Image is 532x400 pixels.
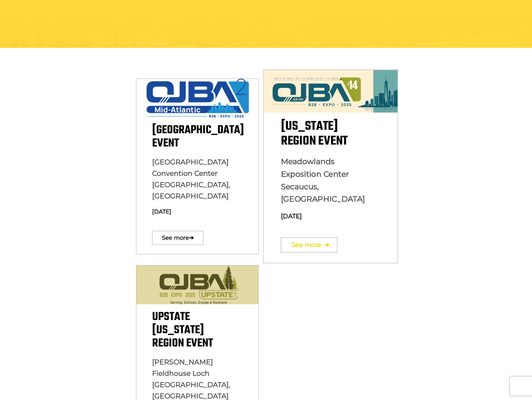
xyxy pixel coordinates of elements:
[152,231,203,245] a: See more➔
[152,208,171,215] span: [DATE]
[8,77,115,91] input: Enter your email address
[103,3,118,18] div: Minimize live chat window
[281,212,302,220] span: [DATE]
[281,157,365,204] span: Meadowlands Exposition Center Secaucus, [GEOGRAPHIC_DATA]
[8,95,115,189] textarea: Type your message and click 'Submit'
[152,121,244,152] span: [GEOGRAPHIC_DATA] Event
[281,117,348,151] span: [US_STATE] Region Event
[33,35,106,43] div: Leave a message
[281,237,337,252] a: See more➔
[324,234,329,256] span: ➔
[92,194,114,203] em: Submit
[189,228,194,248] span: ➔
[8,58,115,72] input: Enter your last name
[152,158,230,200] span: [GEOGRAPHIC_DATA] Convention Center [GEOGRAPHIC_DATA], [GEOGRAPHIC_DATA]
[152,308,213,352] span: Upstate [US_STATE] Region Event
